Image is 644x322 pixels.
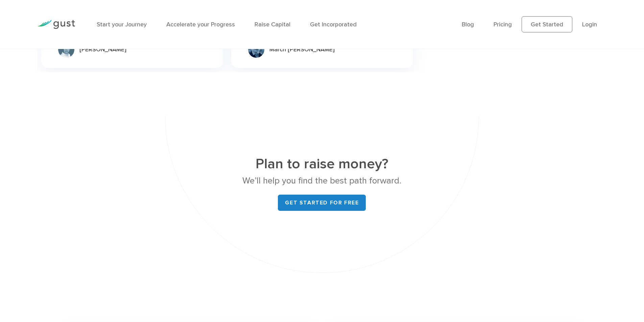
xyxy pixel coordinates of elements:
[269,46,335,54] div: March [PERSON_NAME]
[255,21,290,28] a: Raise Capital
[278,195,366,211] a: Get started for free
[522,16,572,32] a: Get Started
[195,155,449,174] h2: Plan to raise money?
[58,42,74,58] img: Aleksy 169fdd24bc6a53d5efd0f4e23dd4b7d64ed2995b893698c0b9b684506ac73842
[462,21,474,28] a: Blog
[494,21,512,28] a: Pricing
[310,21,357,28] a: Get Incorporated
[195,174,449,188] p: We’ll help you find the best path forward.
[37,20,75,29] img: Gust Logo
[79,46,126,54] div: [PERSON_NAME]
[97,21,147,28] a: Start your Journey
[248,42,264,58] img: March 115fd8c6f1dba2e11ed4cc46ab9f578ec326af737df86537e83ef892c1a82f10
[582,21,597,28] a: Login
[166,21,235,28] a: Accelerate your Progress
